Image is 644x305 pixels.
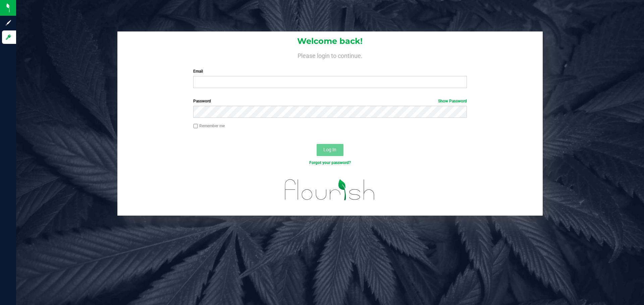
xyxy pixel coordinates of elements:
[193,99,211,103] span: Password
[193,124,198,129] input: Remember me
[193,123,225,129] label: Remember me
[117,37,543,46] h1: Welcome back!
[5,34,12,41] inline-svg: Log in
[317,144,343,156] button: Log In
[117,51,543,59] h4: Please login to continue.
[323,147,336,152] span: Log In
[277,173,383,207] img: flourish_logo.svg
[5,19,12,26] inline-svg: Sign up
[438,99,467,103] a: Show Password
[193,68,467,74] label: Email
[309,160,351,165] a: Forgot your password?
